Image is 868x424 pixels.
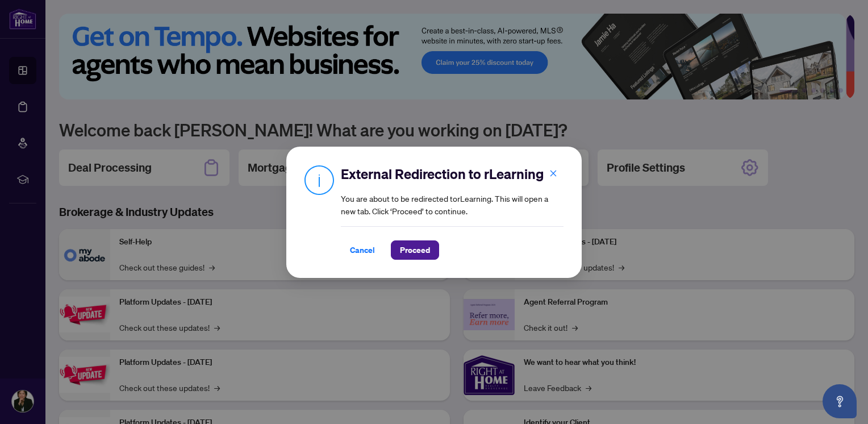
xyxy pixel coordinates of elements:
h2: External Redirection to rLearning [341,165,564,183]
span: Proceed [400,241,430,259]
span: Cancel [350,241,375,259]
div: You are about to be redirected to rLearning . This will open a new tab. Click ‘Proceed’ to continue. [341,165,564,260]
button: Proceed [391,240,439,260]
button: Cancel [341,240,384,260]
img: Info Icon [304,165,334,195]
button: Open asap [823,384,857,418]
span: close [549,169,557,177]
